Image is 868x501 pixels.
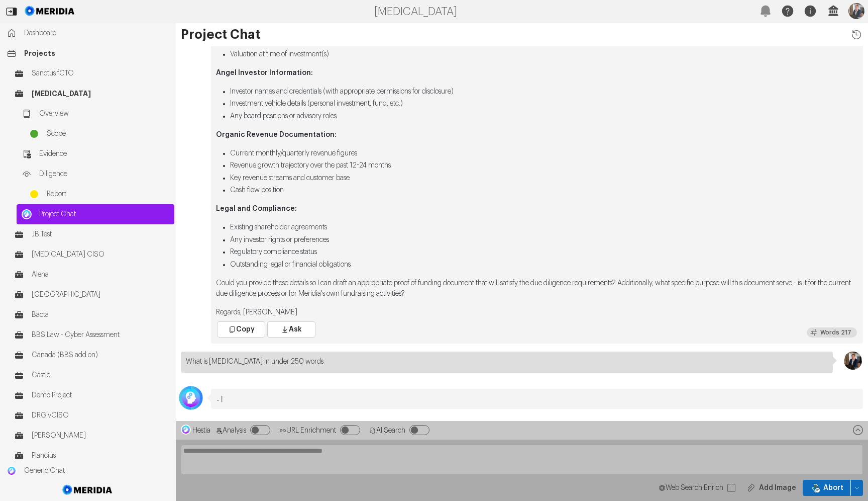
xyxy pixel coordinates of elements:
[47,129,169,139] span: Scope
[39,209,169,219] span: Project Chat
[32,390,169,400] span: Demo Project
[47,189,169,199] span: Report
[24,124,174,144] a: Scope
[216,278,858,299] p: Could you provide these details so I can draft an appropriate proof of funding document that will...
[230,111,858,122] li: Any board positions or advisory roles
[9,63,174,83] a: Sanctus fCTO
[9,426,174,446] a: [PERSON_NAME]
[230,235,858,245] li: Any investor rights or preferences
[216,69,313,76] strong: Angel Investor Information:
[803,480,851,496] button: Abort
[32,249,169,260] span: [MEDICAL_DATA] CISO
[9,244,174,265] a: [MEDICAL_DATA] CISO
[181,389,201,399] div: George
[9,285,174,305] a: [GEOGRAPHIC_DATA]
[851,480,863,496] button: Abort
[7,466,17,476] img: Generic Chat
[230,160,858,171] li: Revenue growth trajectory over the past 12-24 months
[230,260,858,270] li: Outstanding legal or financial obligations
[182,389,200,407] img: Avatar Icon
[192,427,210,434] span: Hestia
[17,164,174,184] a: Diligence
[236,324,255,335] span: Copy
[32,270,169,280] span: Alena
[230,148,858,159] li: Current monthly/quarterly revenue figures
[267,321,315,338] button: Ask
[17,204,174,224] a: Project ChatProject Chat
[22,209,32,219] img: Project Chat
[32,89,169,99] span: [MEDICAL_DATA]
[659,484,666,491] svg: WebSearch
[9,325,174,345] a: BBS Law - Cyber Assessment
[9,345,174,365] a: Canada (BBS add on)
[17,144,174,164] a: Evidence
[24,28,169,38] span: Dashboard
[376,427,405,434] span: AI Search
[843,352,863,362] div: Jon Brookes
[230,247,858,258] li: Regulatory compliance status
[216,131,337,138] strong: Organic Revenue Documentation:
[230,185,858,196] li: Cash flow position
[24,466,169,476] span: Generic Chat
[217,321,265,338] button: Copy
[230,87,858,97] li: Investor names and credentials (with appropriate permissions for disclosure)
[39,149,169,159] span: Evidence
[216,205,297,212] strong: Legal and Compliance:
[739,480,803,496] button: Add Image
[9,83,174,104] a: [MEDICAL_DATA]
[32,451,169,461] span: Plancius
[216,394,858,404] pre: .
[32,229,169,239] span: JB Test
[289,324,302,335] span: Ask
[32,290,169,300] span: [GEOGRAPHIC_DATA]
[230,99,858,109] li: Investment vehicle details (personal investment, fund, etc.)
[848,3,864,19] img: Profile Icon
[230,49,858,60] li: Valuation at time of investment(s)
[32,410,169,421] span: DRG vCISO
[666,484,723,491] span: Web Search Enrich
[186,357,828,367] p: What is [MEDICAL_DATA] in under 250 words
[181,425,191,435] img: Hestia
[39,169,169,179] span: Diligence
[9,385,174,405] a: Demo Project
[223,427,246,434] span: Analysis
[844,352,862,370] img: Profile Icon
[279,427,286,434] svg: Analysis
[369,427,376,434] svg: AI Search
[215,427,223,434] svg: Analysis
[24,184,174,204] a: Report
[216,307,858,318] p: Regards, [PERSON_NAME]
[2,43,174,63] a: Projects
[32,310,169,320] span: Bacta
[32,431,169,441] span: [PERSON_NAME]
[17,104,174,124] a: Overview
[32,370,169,380] span: Castle
[286,427,336,434] span: URL Enrichment
[230,222,858,233] li: Existing shareholder agreements
[823,483,843,493] span: Abort
[9,446,174,466] a: Plancius
[9,224,174,244] a: JB Test
[39,109,169,119] span: Overview
[181,28,863,41] h1: Project Chat
[9,405,174,426] a: DRG vCISO
[2,23,174,43] a: Dashboard
[230,173,858,184] li: Key revenue streams and customer base
[2,461,174,481] a: Generic ChatGeneric Chat
[24,48,169,58] span: Projects
[9,365,174,385] a: Castle
[32,330,169,340] span: BBS Law - Cyber Assessment
[9,265,174,285] a: Alena
[32,350,169,360] span: Canada (BBS add on)
[61,479,115,501] img: Meridia Logo
[9,305,174,325] a: Bacta
[32,68,169,78] span: Sanctus fCTO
